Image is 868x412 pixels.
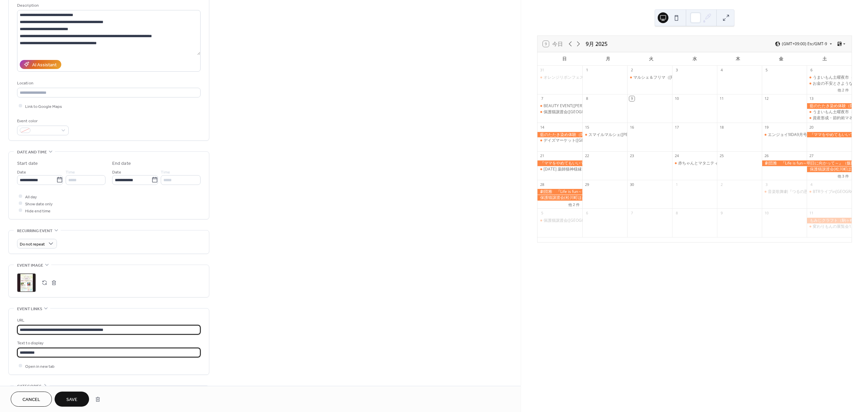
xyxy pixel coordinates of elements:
button: Cancel [11,392,52,407]
div: 保護猫譲渡会(高森町ほか) [537,109,582,115]
div: スマイルマルシェ([PERSON_NAME][GEOGRAPHIC_DATA]) [588,132,695,138]
button: 他 3 件 [835,173,852,179]
span: Event image [17,262,43,269]
div: エンジョイ!IIDA9月号発行 [762,132,807,138]
div: 9 [629,96,634,101]
div: 保護猫譲渡会(松川町ほか) [537,195,582,201]
div: オレンジリボンフェス（[PERSON_NAME][GEOGRAPHIC_DATA]） [544,75,664,80]
span: Categories [17,383,42,390]
span: All day [25,193,37,200]
div: 8 [674,210,679,215]
div: デイズマーケット(中川村) [537,138,582,143]
div: 10 [764,210,769,215]
div: 変わりもんの展覧会12（松川町） [807,224,852,229]
div: 28 [539,182,545,187]
div: 24 [674,153,679,158]
div: 劇団雅 『Life is fun～明日に向かって～』（飯田市） [537,189,582,195]
div: 赤ちゃんとマタニティさん([PERSON_NAME][GEOGRAPHIC_DATA]） [678,160,804,166]
span: Time [161,168,170,176]
div: 11 [809,210,814,215]
div: BTRライブinSpaceTama(飯田市) [807,189,852,195]
div: 31 [539,68,545,73]
div: 3 [764,182,769,187]
div: 25 [719,153,724,158]
div: うまいもん土曜夜市（喬木村） [807,75,852,80]
button: AI Assistant [20,60,61,69]
div: 15 [584,125,589,130]
div: 4 [809,182,814,187]
div: うまいもん土曜夜市（喬木村） [807,109,852,115]
div: 9月 2025 [586,40,607,48]
div: Event color [17,118,67,125]
div: 月 [586,52,630,66]
div: 10 [674,96,679,101]
div: マルシェ＆フリマ（飯田市） [627,75,672,80]
div: 火 [630,52,673,66]
span: Time [66,168,75,176]
div: 29 [584,182,589,187]
div: 音楽歌舞劇『つるの恩がえし』（飯田市） [762,189,807,195]
div: 『ママをやめてもいいですか！？』映画上映会(高森町・中川村) [537,160,582,166]
span: Hide end time [25,207,51,214]
div: 26 [764,153,769,158]
span: Do not repeat [20,240,45,248]
div: 水 [673,52,716,66]
div: 3 [674,68,679,73]
div: 6 [584,210,589,215]
div: マルシェ＆フリマ（[PERSON_NAME][GEOGRAPHIC_DATA]） [633,75,745,80]
div: [DATE] 薬師猫神様縁日([GEOGRAPHIC_DATA]) [544,166,629,172]
div: 保護猫譲渡会([GEOGRAPHIC_DATA]ほか) [544,218,619,223]
div: 23 [629,153,634,158]
div: 11 [719,96,724,101]
div: 18 [719,125,724,130]
div: 22 [584,153,589,158]
div: 藍のたたき染め体験（阿智村） [537,132,582,138]
div: お金の不安とさようなら（飯田市） [807,81,852,86]
div: もみじクラフト（駒ヶ根市） [807,218,852,223]
div: 金 [759,52,803,66]
span: Show date only [25,200,53,207]
div: 保護猫譲渡会(高森町ほか) [537,218,582,223]
div: デイズマーケット([GEOGRAPHIC_DATA][PERSON_NAME]) [544,138,650,143]
div: 保護猫譲渡会(松川町ほか) [807,166,852,172]
div: 20 [809,125,814,130]
div: 4 [719,68,724,73]
div: Description [17,2,199,9]
div: 9 [719,210,724,215]
span: Date [112,168,121,176]
div: 『ママをやめてもいいですか！？』映画上映会(高森町・中川村) [807,132,852,138]
span: Date [17,168,26,176]
span: Date and time [17,149,47,156]
div: オレンジリボンフェス（飯田市） [537,75,582,80]
span: Open in new tab [25,363,55,370]
div: 猫の日 薬師猫神様縁日(高森町) [537,166,582,172]
div: 17 [674,125,679,130]
div: Start date [17,160,38,167]
div: 藍のたたき染め体験（阿智村） [807,103,852,109]
button: 他 2 件 [566,201,582,208]
div: Text to display [17,340,199,347]
div: End date [112,160,131,167]
div: 13 [809,96,814,101]
div: 21 [539,153,545,158]
div: 資産形成・節約術マネーセミナー（飯田市） [807,115,852,121]
span: Link to Google Maps [25,103,62,110]
div: 日 [543,52,586,66]
div: 5 [539,210,545,215]
div: 7 [629,210,634,215]
div: 音楽歌舞劇『つるの恩がえし』（[PERSON_NAME]） [768,189,864,195]
div: 赤ちゃんとマタニティさん(飯田市） [672,160,717,166]
div: 8 [584,96,589,101]
div: 2 [719,182,724,187]
button: 他 2 件 [835,86,852,93]
span: (GMT+09:00) Etc/GMT-9 [782,42,827,46]
div: 7 [539,96,545,101]
div: 1 [584,68,589,73]
div: 6 [809,68,814,73]
div: 30 [629,182,634,187]
div: BEAUTY EVENT([PERSON_NAME][GEOGRAPHIC_DATA]) [544,103,647,109]
span: Event links [17,305,42,313]
div: 1 [674,182,679,187]
span: Recurring event [17,227,53,234]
